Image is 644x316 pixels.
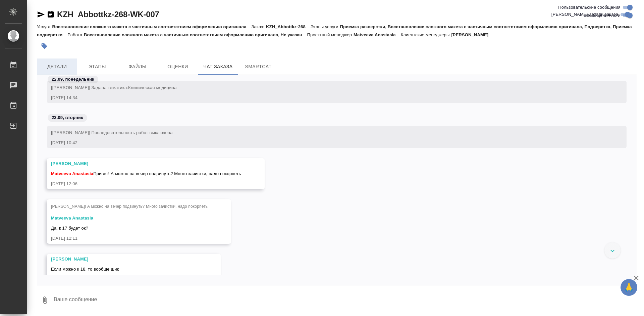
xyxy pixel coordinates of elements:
[52,76,94,83] p: 22.09, понедельник
[121,63,154,71] span: Файлы
[51,235,208,242] div: [DATE] 12:11
[623,280,635,294] span: 🙏
[252,24,266,29] p: Заказ:
[162,63,194,71] span: Оценки
[621,279,637,296] button: 🙏
[57,10,159,19] a: KZH_Abbottkz-268-WK-007
[84,32,307,37] p: Восстановление сложного макета с частичным соответствием оформлению оригинала, Не указан
[67,32,84,37] p: Работа
[51,256,197,263] div: [PERSON_NAME]
[52,24,251,29] p: Восстановление сложного макета с частичным соответствием оформлению оригинала
[266,24,311,29] p: KZH_Abbottkz-268
[37,24,52,29] p: Услуга
[47,10,55,18] button: Скопировать ссылку
[51,267,119,272] span: Если можно к 18, то вообще шик
[311,24,340,29] p: Этапы услуги
[51,215,208,222] div: Matveeva Anastasia
[51,130,173,135] span: [[PERSON_NAME]] Последовательность работ выключена
[52,114,83,121] p: 23.09, вторник
[307,32,354,37] p: Проектный менеджер
[354,32,401,37] p: Matveeva Anastasia
[37,24,632,37] p: Приемка разверстки, Восстановление сложного макета с частичным соответствием оформлению оригинала...
[51,171,241,176] span: Привет! А можно на вечер подвинуть? Много зачистки, надо покорпеть
[81,63,113,71] span: Этапы
[128,85,177,90] span: Клиническая медицина
[51,171,93,176] span: Matveeva Anastasia
[41,63,73,71] span: Детали
[401,32,451,37] p: Клиентские менеджеры
[51,226,88,231] span: Да, к 17 будет ок?
[51,85,177,90] span: [[PERSON_NAME]] Задана тематика:
[51,160,241,167] div: [PERSON_NAME]
[51,181,241,187] div: [DATE] 12:06
[51,94,603,101] div: [DATE] 14:34
[558,4,621,11] span: Пользовательские сообщения
[583,12,621,19] span: Оповещения-логи
[51,204,208,209] span: [PERSON_NAME]! А можно на вечер подвинуть? Много зачистки, надо покорпеть
[37,10,45,18] button: Скопировать ссылку для ЯМессенджера
[202,63,234,71] span: Чат заказа
[37,39,52,53] button: Добавить тэг
[242,63,274,71] span: SmartCat
[51,140,603,146] div: [DATE] 10:42
[451,32,493,37] p: [PERSON_NAME]
[551,11,618,18] span: [PERSON_NAME] детали заказа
